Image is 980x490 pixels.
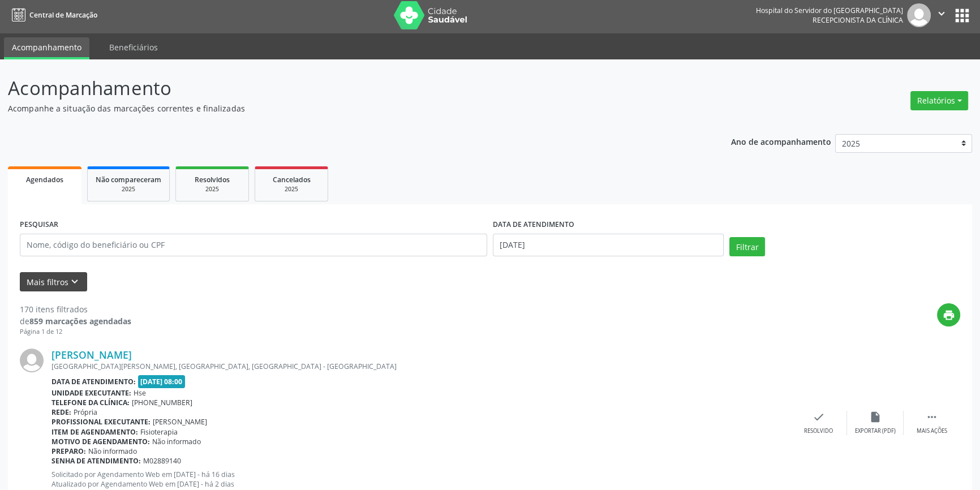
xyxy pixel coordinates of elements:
a: Central de Marcação [8,6,97,24]
i:  [926,411,938,423]
button: print [937,303,960,326]
p: Acompanhamento [8,74,683,102]
p: Acompanhe a situação das marcações correntes e finalizadas [8,102,683,114]
b: Preparo: [51,446,86,456]
i: print [943,309,955,321]
a: [PERSON_NAME] [51,349,132,361]
span: M02889140 [143,456,181,466]
label: PESQUISAR [20,216,58,234]
button: Filtrar [729,237,765,256]
div: 2025 [96,185,161,194]
div: Resolvido [804,427,833,435]
span: Hse [134,388,146,398]
span: [PERSON_NAME] [153,417,207,427]
div: 2025 [263,185,320,194]
b: Senha de atendimento: [51,456,141,466]
button: Relatórios [910,91,968,110]
div: Página 1 de 12 [20,327,131,337]
b: Item de agendamento: [51,427,138,437]
span: Cancelados [273,175,311,184]
div: [GEOGRAPHIC_DATA][PERSON_NAME], [GEOGRAPHIC_DATA], [GEOGRAPHIC_DATA] - [GEOGRAPHIC_DATA] [51,362,790,371]
i: check [813,411,825,423]
input: Selecione um intervalo [493,234,724,256]
img: img [907,3,931,27]
a: Acompanhamento [4,37,89,59]
b: Data de atendimento: [51,377,136,386]
b: Unidade executante: [51,388,131,398]
span: Agendados [26,175,63,184]
div: 170 itens filtrados [20,303,131,315]
span: Recepcionista da clínica [813,15,903,25]
i: keyboard_arrow_down [68,276,81,288]
a: Beneficiários [101,37,166,57]
i:  [935,7,948,20]
div: de [20,315,131,327]
input: Nome, código do beneficiário ou CPF [20,234,487,256]
div: Hospital do Servidor do [GEOGRAPHIC_DATA] [756,6,903,15]
button: Mais filtroskeyboard_arrow_down [20,272,87,292]
div: Mais ações [917,427,947,435]
span: Não informado [152,437,201,446]
button: apps [952,6,972,25]
p: Solicitado por Agendamento Web em [DATE] - há 16 dias Atualizado por Agendamento Web em [DATE] - ... [51,470,790,489]
span: Não compareceram [96,175,161,184]
img: img [20,349,44,372]
span: [PHONE_NUMBER] [132,398,192,407]
i: insert_drive_file [869,411,882,423]
span: [DATE] 08:00 [138,375,186,388]
b: Motivo de agendamento: [51,437,150,446]
button:  [931,3,952,27]
b: Telefone da clínica: [51,398,130,407]
p: Ano de acompanhamento [731,134,831,148]
div: 2025 [184,185,240,194]
label: DATA DE ATENDIMENTO [493,216,574,234]
span: Própria [74,407,97,417]
strong: 859 marcações agendadas [29,316,131,326]
span: Central de Marcação [29,10,97,20]
b: Rede: [51,407,71,417]
span: Não informado [88,446,137,456]
span: Resolvidos [195,175,230,184]
span: Fisioterapia [140,427,178,437]
b: Profissional executante: [51,417,151,427]
div: Exportar (PDF) [855,427,896,435]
